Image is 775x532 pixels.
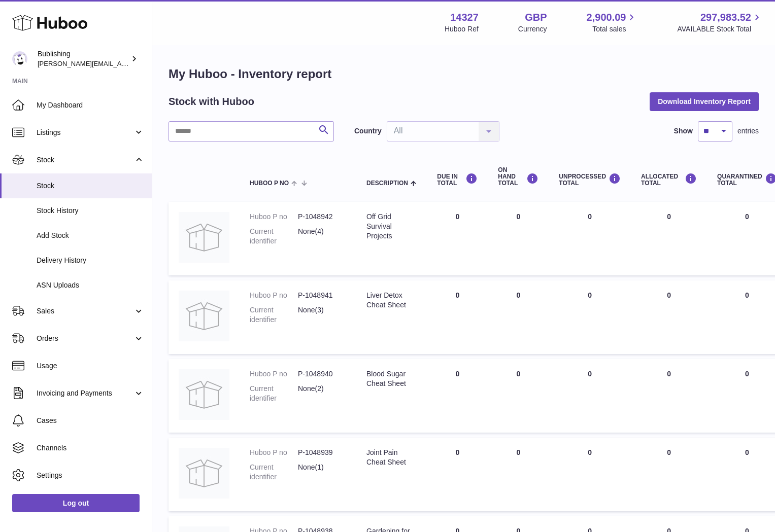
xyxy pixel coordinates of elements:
td: 0 [631,280,707,354]
span: Sales [37,306,133,316]
label: Show [674,126,693,136]
span: 0 [745,448,749,456]
td: 0 [427,280,488,354]
dd: None(4) [298,227,346,246]
dd: None(1) [298,463,346,482]
div: Bublishing [38,49,129,68]
div: UNPROCESSED Total [559,173,621,187]
img: product image [179,369,229,420]
div: Currency [518,24,547,34]
h1: My Huboo - Inventory report [169,66,759,82]
dt: Current identifier [250,227,298,246]
div: Huboo Ref [445,24,479,34]
td: 0 [427,438,488,511]
td: 0 [427,202,488,275]
td: 0 [631,202,707,275]
span: Cases [37,416,144,425]
span: Invoicing and Payments [37,388,133,398]
span: Description [366,180,408,187]
dt: Huboo P no [250,291,298,300]
dt: Current identifier [250,463,298,482]
td: 0 [488,438,549,511]
span: Add Stock [37,231,144,240]
a: 297,983.52 AVAILABLE Stock Total [677,11,763,34]
dt: Huboo P no [250,369,298,379]
td: 0 [549,202,631,275]
a: 2,900.09 Total sales [587,11,638,34]
span: Channels [37,443,144,453]
div: ALLOCATED Total [641,173,697,187]
span: [PERSON_NAME][EMAIL_ADDRESS][DOMAIN_NAME] [38,59,204,67]
td: 0 [549,359,631,433]
span: entries [737,126,759,136]
img: hamza@bublishing.com [12,51,27,66]
span: Stock [37,155,133,165]
span: 2,900.09 [587,11,626,24]
strong: GBP [525,11,547,24]
strong: 14327 [450,11,479,24]
span: Delivery History [37,256,144,265]
span: Total sales [592,24,637,34]
span: My Dashboard [37,100,144,110]
span: Huboo P no [250,180,289,187]
div: Off Grid Survival Projects [366,212,417,241]
span: Listings [37,128,133,137]
span: 297,983.52 [700,11,751,24]
td: 0 [488,359,549,433]
label: Country [354,126,382,136]
td: 0 [549,280,631,354]
div: Blood Sugar Cheat Sheet [366,369,417,388]
button: Download Inventory Report [650,92,759,111]
dt: Current identifier [250,384,298,403]
img: product image [179,291,229,341]
div: DUE IN TOTAL [437,173,478,187]
dd: P-1048940 [298,369,346,379]
span: Orders [37,334,133,343]
span: ASN Uploads [37,280,144,290]
img: product image [179,212,229,263]
td: 0 [549,438,631,511]
h2: Stock with Huboo [169,95,254,109]
span: 0 [745,291,749,299]
dd: P-1048939 [298,448,346,457]
span: Stock History [37,206,144,216]
span: Settings [37,471,144,480]
td: 0 [631,438,707,511]
span: AVAILABLE Stock Total [677,24,763,34]
span: 0 [745,212,749,221]
dd: P-1048941 [298,291,346,300]
span: Usage [37,361,144,371]
dd: None(2) [298,384,346,403]
td: 0 [427,359,488,433]
td: 0 [488,280,549,354]
td: 0 [631,359,707,433]
img: product image [179,448,229,499]
dt: Current identifier [250,305,298,325]
dt: Huboo P no [250,448,298,457]
dd: P-1048942 [298,212,346,222]
span: Stock [37,181,144,191]
span: 0 [745,370,749,378]
div: ON HAND Total [498,167,538,187]
a: Log out [12,494,140,512]
div: Liver Detox Cheat Sheet [366,291,417,310]
dt: Huboo P no [250,212,298,222]
div: Joint Pain Cheat Sheet [366,448,417,467]
dd: None(3) [298,305,346,325]
td: 0 [488,202,549,275]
